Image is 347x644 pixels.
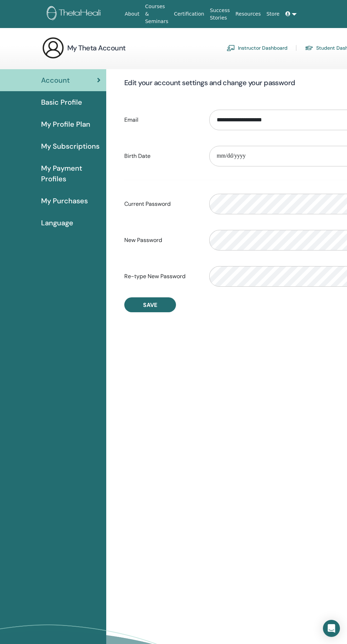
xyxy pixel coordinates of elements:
a: Certification [171,7,207,21]
label: New Password [119,233,204,247]
a: About [122,7,142,21]
img: chalkboard-teacher.svg [227,45,235,51]
img: generic-user-icon.jpg [42,37,64,59]
span: My Purchases [41,196,88,206]
a: Resources [233,7,264,21]
span: Account [41,75,70,86]
span: My Subscriptions [41,141,99,152]
span: My Profile Plan [41,119,90,130]
label: Birth Date [119,149,204,163]
a: Store [263,7,282,21]
label: Current Password [119,197,204,211]
a: Instructor Dashboard [227,42,288,54]
img: logo.png [47,6,115,22]
button: Save [124,297,176,312]
h3: My Theta Account [67,43,125,53]
img: graduation-cap.svg [305,45,313,51]
label: Re-type New Password [119,270,204,283]
span: Language [41,218,73,228]
a: Success Stories [207,4,233,24]
span: Save [143,301,157,309]
div: Open Intercom Messenger [323,620,340,637]
span: Basic Profile [41,97,82,108]
label: Email [119,113,204,127]
span: My Payment Profiles [41,163,101,184]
